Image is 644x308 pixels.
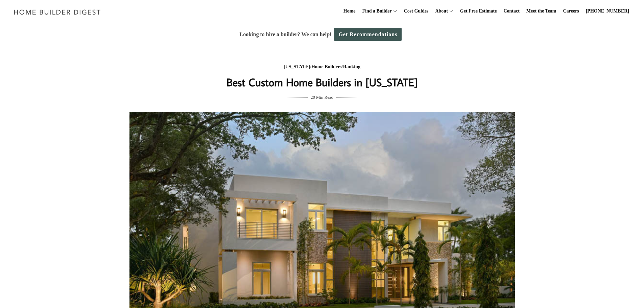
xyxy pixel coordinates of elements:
a: Find a Builder [360,0,392,22]
a: Get Recommendations [334,28,402,41]
img: Home Builder Digest [11,5,104,19]
a: Home [341,0,358,22]
a: Contact [501,0,522,22]
a: About [432,0,448,22]
a: Home Builders [311,64,342,69]
div: / / [187,63,457,71]
a: Ranking [343,64,360,69]
a: Careers [560,0,582,22]
a: [PHONE_NUMBER] [583,0,632,22]
h1: Best Custom Home Builders in [US_STATE] [187,74,457,90]
span: 20 Min Read [311,94,333,101]
a: Meet the Team [524,0,559,22]
a: Cost Guides [401,0,431,22]
a: [US_STATE] [284,64,310,69]
a: Get Free Estimate [457,0,500,22]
